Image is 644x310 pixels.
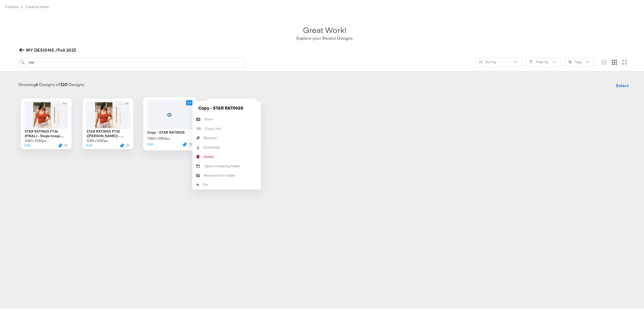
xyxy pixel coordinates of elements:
span: Select [616,81,629,88]
svg: Filter [529,59,533,63]
div: 1080 × 1080 px [147,135,170,139]
svg: Copy [192,125,205,130]
span: / [19,4,25,8]
button: Select [614,79,631,89]
span: MY DESIGNS /Fall 2025 [20,45,76,52]
div: Rename [204,134,217,139]
svg: Large grid [622,58,627,64]
div: Explore your Recent Designs [296,34,353,40]
svg: Tag [568,59,572,63]
svg: Sliders [479,59,482,63]
div: Showing Designs of Designs [18,80,84,86]
span: Creative [5,4,19,8]
svg: Rename [192,135,204,138]
div: Great Work! [303,23,346,34]
div: STAR RATINGS FY26 ([PERSON_NAME]) - Single Image (META)1080×1080pxEditDuplicate [83,97,133,148]
svg: Download [192,144,204,148]
svg: Medium grid [612,58,617,64]
svg: Small grid [602,58,607,64]
div: Copy - STAR RATINGS1080×1080pxEditDuplicate [143,96,196,149]
button: FilterFilter by [526,56,561,66]
button: Copy [192,123,261,132]
svg: Duplicate [59,142,62,146]
div: STAR RATINGS FY26 (FINAL) - Single Image (META) [25,128,68,137]
strong: 4 [36,81,38,86]
div: 1080 × 1080 px [86,137,108,142]
div: STAR RATINGS FY26 ([PERSON_NAME]) - Single Image (META) [86,128,130,137]
button: Edit [147,140,153,145]
div: Copy Link [205,125,221,130]
button: Edit [86,142,92,147]
a: Download [192,141,261,151]
svg: Duplicate [183,141,187,145]
div: 1080 × 1080 px [25,137,46,142]
button: Edit [25,142,30,147]
button: SlidersSort by [475,56,522,66]
a: Creative Home [25,4,49,8]
svg: Duplicate [120,142,124,146]
button: TagTags [565,56,594,66]
button: MY DESIGNS /Fall 2025 [18,45,78,52]
div: Pin [203,181,208,186]
svg: Move to folder [192,116,204,120]
strong: 320 [60,81,67,86]
svg: Delete [192,154,204,157]
div: Open containing folder [204,162,240,167]
div: Delete [204,153,214,158]
input: Search for a design [18,56,245,66]
button: Move to folder [192,113,261,123]
div: STAR RATINGS1080×1080pxEditDuplicate [206,97,257,148]
button: Rename [192,132,261,141]
div: Download [204,144,220,149]
div: Move [204,116,213,120]
div: Remove from folder [204,172,235,177]
div: STAR RATINGS FY26 (FINAL) - Single Image (META)1080×1080pxEditDuplicate [21,97,71,148]
div: Copy - STAR RATINGS [147,129,185,133]
button: Delete [192,151,261,160]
